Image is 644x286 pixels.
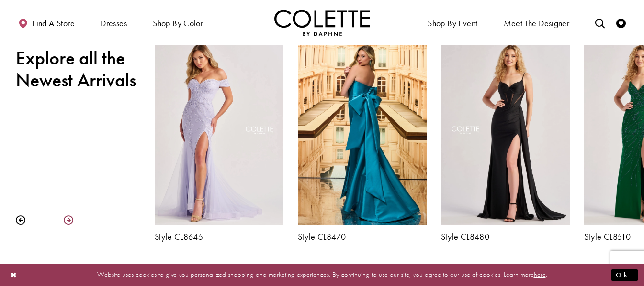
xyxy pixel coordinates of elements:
button: Close Dialog [6,266,22,283]
span: Shop By Event [428,19,477,28]
div: Colette by Daphne Style No. CL8645 [147,31,291,248]
span: Shop by color [150,10,205,36]
span: Find a store [32,19,75,28]
a: Visit Colette by Daphne Style No. CL8480 Page [441,38,570,224]
span: Dresses [98,10,129,36]
a: Meet the designer [501,10,572,36]
p: Website uses cookies to give you personalized shopping and marketing experiences. By continuing t... [69,268,575,281]
a: here [534,270,546,279]
img: Colette by Daphne [274,10,370,36]
span: Meet the designer [504,19,570,28]
span: Shop By Event [425,10,480,36]
a: Style CL8645 [155,232,283,242]
a: Check Wishlist [614,10,628,36]
a: Visit Colette by Daphne Style No. CL8645 Page [155,38,283,224]
span: Dresses [101,19,127,28]
div: Colette by Daphne Style No. CL8480 [434,31,577,248]
a: Toggle search [593,10,607,36]
a: Find a store [16,10,77,36]
div: Colette by Daphne Style No. CL8470 [291,31,434,248]
span: Shop by color [153,19,203,28]
a: Visit Home Page [274,10,370,36]
a: Visit Colette by Daphne Style No. CL8470 Page [298,38,427,224]
h2: Explore all the Newest Arrivals [16,47,140,91]
a: Style CL8480 [441,232,570,242]
a: Style CL8470 [298,232,427,242]
button: Submit Dialog [611,269,638,281]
